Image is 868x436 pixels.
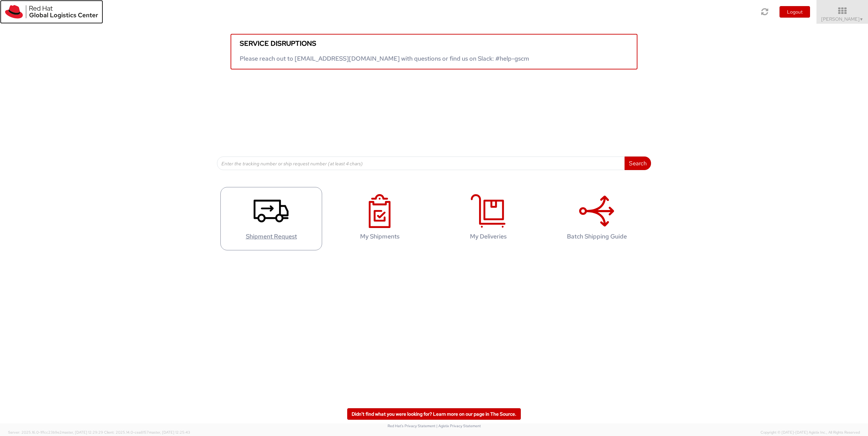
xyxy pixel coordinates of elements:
[240,40,628,47] h5: Service disruptions
[821,16,864,22] span: [PERSON_NAME]
[553,233,640,240] h4: Batch Shipping Guide
[231,34,637,69] a: Service disruptions Please reach out to [EMAIL_ADDRESS][DOMAIN_NAME] with questions or find us on...
[240,55,529,62] span: Please reach out to [EMAIL_ADDRESS][DOMAIN_NAME] with questions or find us on Slack: #help-gscm
[104,430,190,435] span: Client: 2025.14.0-cea8157
[5,5,98,19] img: rh-logistics-00dfa346123c4ec078e1.svg
[62,430,103,435] span: master, [DATE] 12:29:29
[149,430,190,435] span: master, [DATE] 12:25:43
[860,17,864,22] span: ▼
[329,187,431,250] a: My Shipments
[546,187,648,250] a: Batch Shipping Guide
[388,423,435,428] a: Red Hat's Privacy Statement
[625,157,651,170] button: Search
[217,157,625,170] input: Enter the tracking number or ship request number (at least 4 chars)
[220,187,322,250] a: Shipment Request
[761,430,860,435] span: Copyright © [DATE]-[DATE] Agistix Inc., All Rights Reserved
[228,233,315,240] h4: Shipment Request
[437,187,539,250] a: My Deliveries
[780,6,810,18] button: Logout
[8,430,103,435] span: Server: 2025.16.0-1ffcc23b9e2
[436,423,481,428] a: | Agistix Privacy Statement
[445,233,532,240] h4: My Deliveries
[336,233,423,240] h4: My Shipments
[347,408,521,420] a: Didn't find what you were looking for? Learn more on our page in The Source.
